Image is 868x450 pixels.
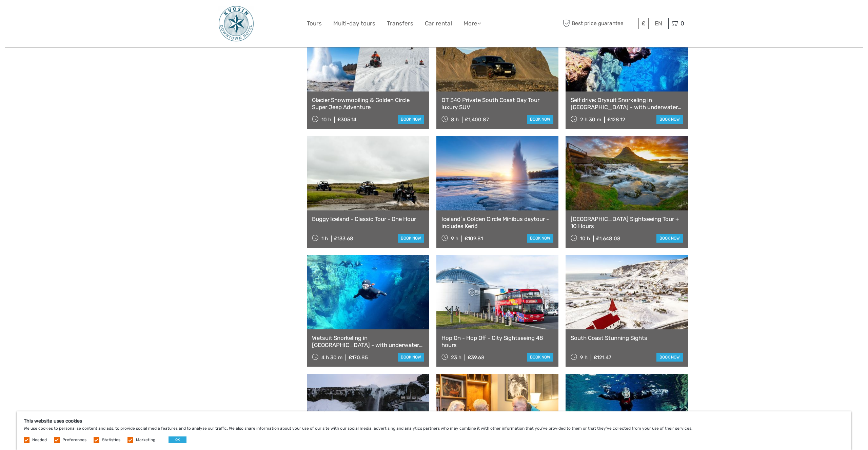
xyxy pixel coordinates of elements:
a: book now [656,234,683,243]
div: £39.68 [468,354,485,361]
a: DT 340 Private South Coast Day Tour luxury SUV [441,97,554,110]
label: Preferences [62,437,86,443]
a: South Coast Stunning Sights [571,334,683,341]
span: £ [642,20,646,27]
a: Self drive: Drysuit Snorkeling in [GEOGRAPHIC_DATA] - with underwater photos [571,97,683,110]
div: £1,400.87 [465,117,489,123]
a: book now [398,234,424,243]
img: 48-093e29fa-b2a2-476f-8fe8-72743a87ce49_logo_big.jpg [218,5,255,42]
a: book now [656,353,683,362]
span: 4 h 30 m [321,354,342,361]
span: Best price guarantee [561,18,637,29]
span: 0 [679,20,685,27]
a: Multi-day tours [333,19,375,28]
div: EN [652,18,665,29]
div: £1,648.08 [596,236,620,242]
span: 8 h [451,117,459,123]
a: Tours [307,19,322,28]
a: book now [398,115,424,124]
div: £128.12 [607,117,625,123]
span: 10 h [321,117,331,123]
label: Marketing [136,437,155,443]
a: Buggy Iceland - Classic Tour - One Hour [312,216,424,222]
label: Statistics [102,437,120,443]
div: £305.14 [337,117,356,123]
a: book now [527,234,553,243]
a: book now [527,115,553,124]
span: 2 h 30 m [580,117,601,123]
div: £170.85 [349,354,368,361]
div: We use cookies to personalise content and ads, to provide social media features and to analyse ou... [17,411,851,450]
span: 10 h [580,236,590,242]
a: [GEOGRAPHIC_DATA] Sightseeing Tour + 10 Hours [571,216,683,229]
div: £109.81 [465,236,483,242]
div: £133.68 [334,236,353,242]
div: £121.47 [594,354,611,361]
a: book now [656,115,683,124]
a: Iceland´s Golden Circle Minibus daytour - includes Kerið [441,216,554,229]
button: Open LiveChat chat widget [78,11,86,19]
span: 23 h [451,354,461,361]
a: book now [527,353,553,362]
a: Glacier Snowmobiling & Golden Circle Super Jeep Adventure [312,97,424,110]
span: 9 h [451,236,458,242]
a: Hop On - Hop Off - City Sightseeing 48 hours [441,334,554,348]
a: Transfers [387,19,413,28]
a: Wetsuit Snorkeling in [GEOGRAPHIC_DATA] - with underwater photos / From [GEOGRAPHIC_DATA] [312,334,424,348]
span: 1 h [321,236,328,242]
a: Car rental [425,19,452,28]
button: OK [169,436,186,443]
span: 9 h [580,354,588,361]
p: We're away right now. Please check back later! [9,12,77,17]
a: More [463,19,481,28]
h5: This website uses cookies [24,418,844,424]
a: book now [398,353,424,362]
label: Needed [32,437,47,443]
